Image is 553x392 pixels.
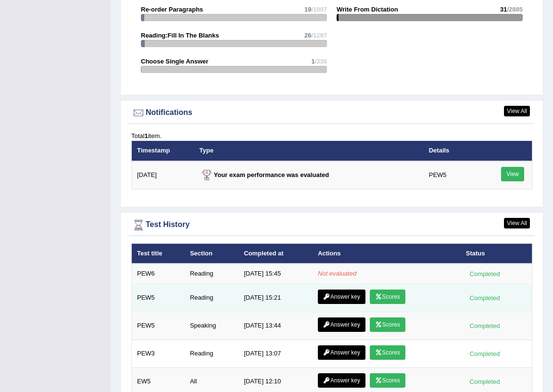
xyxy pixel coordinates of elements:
[507,6,523,13] span: /2885
[239,264,313,284] td: [DATE] 15:45
[337,6,398,13] strong: Write From Dictation
[318,345,365,360] a: Answer key
[131,106,532,120] div: Notifications
[304,32,311,39] span: 26
[504,218,530,228] a: View All
[194,141,424,161] th: Type
[318,270,356,277] em: Not evaluated
[141,6,203,13] strong: Re-order Paragraphs
[239,312,313,340] td: [DATE] 13:44
[311,32,327,39] span: /1297
[185,312,239,340] td: Speaking
[311,6,327,13] span: /1007
[144,132,148,139] b: 1
[141,58,208,65] strong: Choose Single Answer
[318,373,365,388] a: Answer key
[132,312,185,340] td: PEW5
[132,161,194,190] td: [DATE]
[313,243,461,264] th: Actions
[131,218,532,232] div: Test History
[132,284,185,312] td: PEW5
[461,243,532,264] th: Status
[424,141,475,161] th: Details
[500,6,507,13] span: 31
[185,243,239,264] th: Section
[132,264,185,284] td: PEW6
[304,6,311,13] span: 19
[200,171,329,178] strong: Your exam performance was evaluated
[132,340,185,367] td: PEW3
[239,284,313,312] td: [DATE] 15:21
[239,243,313,264] th: Completed at
[132,243,185,264] th: Test title
[311,58,314,65] span: 1
[131,131,532,140] div: Total item.
[424,161,475,190] td: PEW5
[318,290,365,304] a: Answer key
[185,340,239,367] td: Reading
[370,317,405,332] a: Scores
[239,340,313,367] td: [DATE] 13:07
[466,377,503,387] div: Completed
[315,58,327,65] span: /336
[466,293,503,303] div: Completed
[185,284,239,312] td: Reading
[466,349,503,359] div: Completed
[370,345,405,360] a: Scores
[370,373,405,388] a: Scores
[466,321,503,331] div: Completed
[466,269,503,279] div: Completed
[370,290,405,304] a: Scores
[185,264,239,284] td: Reading
[318,317,365,332] a: Answer key
[132,141,194,161] th: Timestamp
[504,106,530,116] a: View All
[141,32,219,39] strong: Reading:Fill In The Blanks
[501,167,524,181] a: View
